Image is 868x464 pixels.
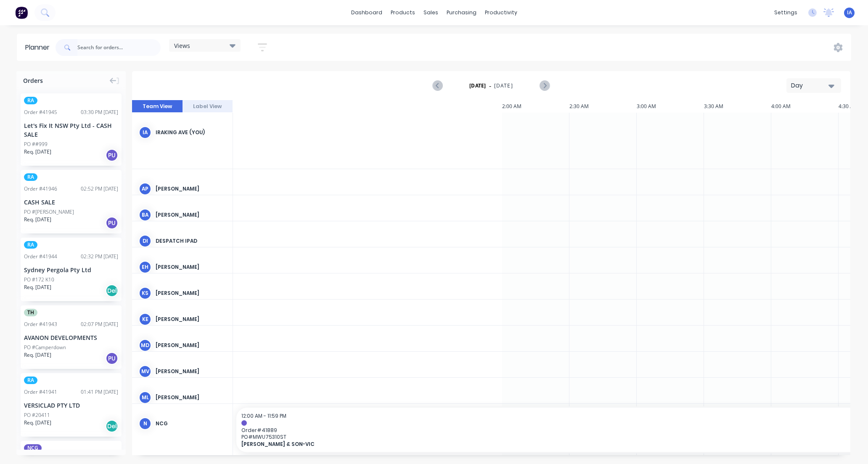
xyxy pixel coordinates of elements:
[81,253,118,260] div: 02:32 PM [DATE]
[139,209,151,221] div: BA
[139,313,151,326] div: KE
[770,6,802,19] div: settings
[139,339,151,352] div: MD
[106,217,118,229] div: PU
[847,9,852,16] span: IA
[24,253,57,260] div: Order # 41944
[24,241,37,249] span: RA
[156,237,226,245] div: Despatch Ipad
[24,444,42,452] span: NCG
[156,185,226,193] div: [PERSON_NAME]
[24,377,37,384] span: RA
[15,6,28,19] img: Factory
[106,284,118,297] div: Del
[791,81,830,90] div: Day
[24,276,54,284] div: PO #172 K10
[156,211,226,219] div: [PERSON_NAME]
[24,208,74,216] div: PO #[PERSON_NAME]
[132,100,183,113] button: Team View
[442,6,481,19] div: purchasing
[25,42,54,53] div: Planner
[481,6,521,19] div: productivity
[771,100,839,113] div: 4:00 AM
[386,6,419,19] div: products
[139,183,151,195] div: AP
[81,388,118,396] div: 01:41 PM [DATE]
[433,80,443,91] button: Previous page
[156,316,226,323] div: [PERSON_NAME]
[24,198,118,207] div: CASH SALE
[139,391,151,404] div: ML
[569,100,637,113] div: 2:30 AM
[502,100,569,113] div: 2:00 AM
[241,412,286,419] span: 12:00 AM - 11:59 PM
[139,287,151,300] div: KS
[139,261,151,273] div: EH
[156,394,226,401] div: [PERSON_NAME]
[24,284,51,291] span: Req. [DATE]
[156,129,226,136] div: Iraking Ave (You)
[106,352,118,365] div: PU
[786,78,841,93] button: Day
[106,149,118,162] div: PU
[540,80,549,91] button: Next page
[183,100,233,113] button: Label View
[24,148,51,156] span: Req. [DATE]
[24,351,51,359] span: Req. [DATE]
[24,185,57,193] div: Order # 41946
[494,82,513,90] span: [DATE]
[24,401,118,410] div: VERSICLAD PTY LTD
[174,41,190,50] span: Views
[347,6,386,19] a: dashboard
[489,81,491,91] span: -
[81,321,118,328] div: 02:07 PM [DATE]
[637,100,704,113] div: 3:00 AM
[139,365,151,378] div: MV
[156,289,226,297] div: [PERSON_NAME]
[156,263,226,271] div: [PERSON_NAME]
[156,420,226,427] div: NCG
[24,109,57,116] div: Order # 41945
[24,344,66,351] div: PO #Camperdown
[704,100,771,113] div: 3:30 AM
[469,82,486,90] strong: [DATE]
[24,321,57,328] div: Order # 41943
[24,419,51,427] span: Req. [DATE]
[24,411,50,419] div: PO #20411
[24,141,48,148] div: PO ##999
[77,39,161,56] input: Search for orders...
[139,235,151,247] div: DI
[139,417,151,430] div: N
[24,121,118,139] div: Let's Fix It NSW Pty Ltd - CASH SALE
[139,126,151,139] div: IA
[24,333,118,342] div: AVANON DEVELOPMENTS
[24,216,51,223] span: Req. [DATE]
[156,342,226,349] div: [PERSON_NAME]
[81,185,118,193] div: 02:52 PM [DATE]
[419,6,442,19] div: sales
[106,420,118,432] div: Del
[24,388,57,396] div: Order # 41941
[156,368,226,375] div: [PERSON_NAME]
[24,265,118,274] div: Sydney Pergola Pty Ltd
[24,173,37,181] span: RA
[23,76,43,85] span: Orders
[81,109,118,116] div: 03:30 PM [DATE]
[24,309,37,316] span: TH
[24,97,37,104] span: RA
